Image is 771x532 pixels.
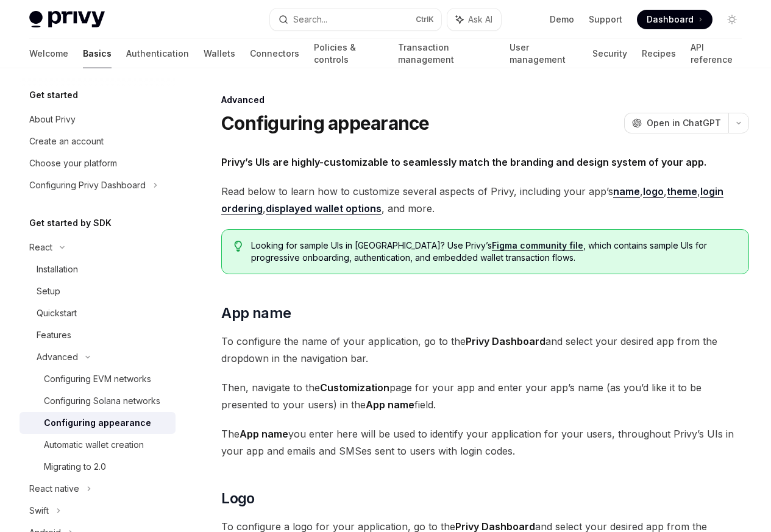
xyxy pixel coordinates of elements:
div: Quickstart [37,306,77,321]
a: Dashboard [637,10,712,29]
span: Then, navigate to the page for your app and enter your app’s name (as you’d like it to be present... [221,379,749,413]
span: Read below to learn how to customize several aspects of Privy, including your app’s , , , , , and... [221,183,749,217]
a: API reference [691,39,742,68]
div: Migrating to 2.0 [44,459,106,474]
a: Demo [550,13,574,26]
a: Wallets [204,39,235,68]
a: Welcome [29,39,68,68]
div: Choose your platform [29,156,117,171]
strong: Privy’s UIs are highly-customizable to seamlessly match the branding and design system of your app. [221,156,706,168]
strong: App name [240,428,288,440]
a: Choose your platform [20,152,176,174]
svg: Tip [234,241,243,252]
span: The you enter here will be used to identify your application for your users, throughout Privy’s U... [221,425,749,459]
span: To configure the name of your application, go to the and select your desired app from the dropdow... [221,333,749,367]
a: name [613,185,640,198]
div: React [29,240,52,255]
span: Logo [221,489,255,508]
div: Swift [29,503,49,518]
div: Advanced [221,94,749,106]
a: Security [592,39,627,68]
div: Advanced [37,350,78,364]
div: Features [37,328,71,342]
div: Configuring Solana networks [44,394,160,408]
div: Configuring EVM networks [44,372,151,386]
a: Automatic wallet creation [20,434,176,456]
a: Basics [83,39,112,68]
a: Configuring Solana networks [20,390,176,412]
a: Figma community file [492,240,583,251]
span: Looking for sample UIs in [GEOGRAPHIC_DATA]? Use Privy’s , which contains sample UIs for progress... [251,239,736,264]
a: Configuring EVM networks [20,368,176,390]
div: Setup [37,284,60,299]
a: Quickstart [20,302,176,324]
a: Connectors [250,39,299,68]
a: theme [667,185,697,198]
div: React native [29,481,79,496]
div: Installation [37,262,78,277]
a: User management [510,39,578,68]
span: App name [221,303,291,323]
a: Features [20,324,176,346]
div: Configuring Privy Dashboard [29,178,146,193]
a: Authentication [126,39,189,68]
a: Transaction management [398,39,494,68]
span: Open in ChatGPT [647,117,721,129]
a: Policies & controls [314,39,383,68]
a: Support [589,13,622,26]
h5: Get started [29,88,78,102]
strong: App name [366,399,414,411]
div: Create an account [29,134,104,149]
a: Setup [20,280,176,302]
a: About Privy [20,108,176,130]
div: Search... [293,12,327,27]
h5: Get started by SDK [29,216,112,230]
button: Open in ChatGPT [624,113,728,133]
h1: Configuring appearance [221,112,430,134]
a: Recipes [642,39,676,68]
a: Configuring appearance [20,412,176,434]
strong: Privy Dashboard [466,335,545,347]
div: Configuring appearance [44,416,151,430]
a: Migrating to 2.0 [20,456,176,478]
a: Create an account [20,130,176,152]
span: Dashboard [647,13,694,26]
div: About Privy [29,112,76,127]
img: light logo [29,11,105,28]
a: Installation [20,258,176,280]
button: Ask AI [447,9,501,30]
div: Automatic wallet creation [44,438,144,452]
button: Search...CtrlK [270,9,441,30]
button: Toggle dark mode [722,10,742,29]
span: Ctrl K [416,15,434,24]
a: logo [643,185,664,198]
a: displayed wallet options [266,202,382,215]
strong: Customization [320,381,389,394]
span: Ask AI [468,13,492,26]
